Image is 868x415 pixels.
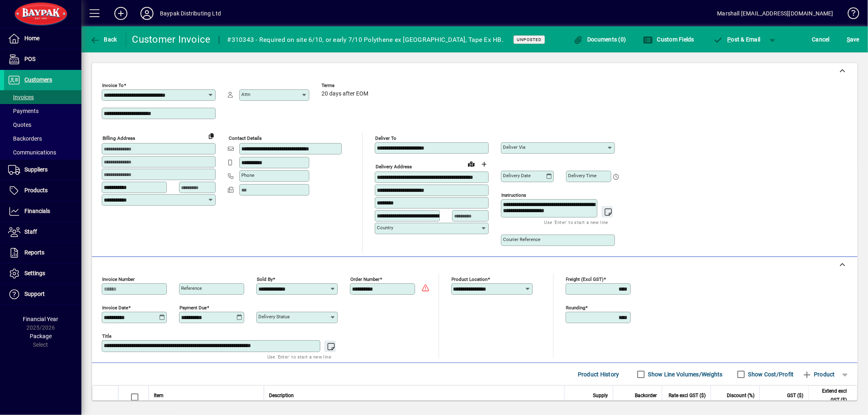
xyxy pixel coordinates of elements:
[566,305,586,311] mat-label: Rounding
[8,122,31,128] span: Quotes
[544,217,608,227] mat-hint: Use 'Enter' to start a new line
[4,90,81,104] a: Invoices
[4,222,81,242] a: Staff
[24,35,39,41] span: Home
[30,333,52,339] span: Package
[635,391,657,400] span: Backorder
[568,173,597,178] mat-label: Delivery time
[350,276,380,282] mat-label: Order number
[154,391,164,400] span: Item
[571,32,628,47] button: Documents (0)
[465,157,478,170] a: View on map
[747,370,794,378] label: Show Cost/Profit
[321,83,370,88] span: Terms
[24,76,52,83] span: Customers
[4,243,81,263] a: Reports
[90,36,117,43] span: Back
[4,180,81,201] a: Products
[24,187,48,193] span: Products
[205,129,218,142] button: Copy to Delivery address
[717,7,833,20] div: Marshall [EMAIL_ADDRESS][DOMAIN_NAME]
[132,33,211,46] div: Customer Invoice
[713,36,761,43] span: ost & Email
[375,135,396,141] mat-label: Deliver To
[134,6,160,21] button: Profile
[845,32,861,47] button: Save
[377,225,393,230] mat-label: Country
[503,173,531,178] mat-label: Delivery date
[160,7,221,20] div: Baypak Distributing Ltd
[501,192,526,198] mat-label: Instructions
[728,36,731,43] span: P
[24,249,44,256] span: Reports
[4,104,81,118] a: Payments
[108,6,134,21] button: Add
[4,284,81,304] a: Support
[517,37,542,42] span: Unposted
[267,352,331,361] mat-hint: Use 'Enter' to start a new line
[813,387,847,404] span: Extend excl GST ($)
[102,333,112,339] mat-label: Title
[4,263,81,284] a: Settings
[241,172,254,178] mat-label: Phone
[847,36,850,43] span: S
[575,367,623,382] button: Product History
[647,370,723,378] label: Show Line Volumes/Weights
[102,276,135,282] mat-label: Invoice number
[4,49,81,70] a: POS
[593,391,608,400] span: Supply
[503,144,525,150] mat-label: Deliver via
[812,33,830,46] span: Cancel
[4,201,81,222] a: Financials
[643,36,694,43] span: Custom Fields
[24,228,37,235] span: Staff
[24,166,48,173] span: Suppliers
[23,316,59,322] span: Financial Year
[241,91,250,97] mat-label: Attn
[4,132,81,146] a: Backorders
[727,391,754,400] span: Discount (%)
[4,146,81,159] a: Communications
[227,33,504,46] div: #310343 - Required on site 6/10, or early 7/10 Polythene ex [GEOGRAPHIC_DATA], Tape Ex HB.
[847,33,859,46] span: ave
[641,32,696,47] button: Custom Fields
[81,32,126,47] app-page-header-button: Back
[4,160,81,180] a: Suppliers
[787,391,803,400] span: GST ($)
[258,314,290,319] mat-label: Delivery status
[24,291,45,297] span: Support
[102,83,124,88] mat-label: Invoice To
[566,276,604,282] mat-label: Freight (excl GST)
[181,285,202,291] mat-label: Reference
[8,135,42,142] span: Backorders
[709,32,765,47] button: Post & Email
[802,368,835,381] span: Product
[478,158,491,171] button: Choose address
[179,305,207,311] mat-label: Payment due
[842,2,858,28] a: Knowledge Base
[8,149,56,156] span: Communications
[669,391,706,400] span: Rate excl GST ($)
[578,368,619,381] span: Product History
[452,276,488,282] mat-label: Product location
[24,208,50,214] span: Financials
[503,237,540,242] mat-label: Courier Reference
[321,91,368,97] span: 20 days after EOM
[798,367,839,382] button: Product
[269,391,294,400] span: Description
[102,305,128,311] mat-label: Invoice date
[8,94,34,100] span: Invoices
[88,32,119,47] button: Back
[4,28,81,49] a: Home
[257,276,273,282] mat-label: Sold by
[24,56,35,62] span: POS
[810,32,832,47] button: Cancel
[8,108,39,114] span: Payments
[24,270,45,276] span: Settings
[573,36,626,43] span: Documents (0)
[4,118,81,132] a: Quotes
